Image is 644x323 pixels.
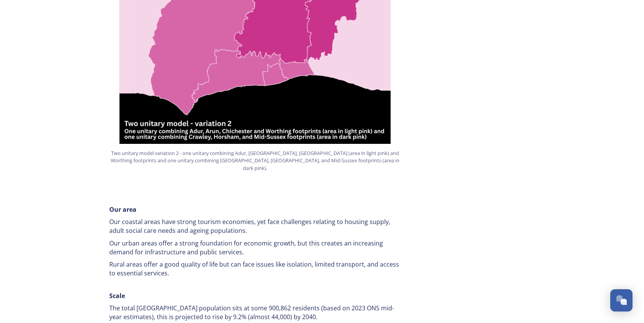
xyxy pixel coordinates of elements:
span: Two unitary model variation 2 - one unitary combining Adur, [GEOGRAPHIC_DATA], [GEOGRAPHIC_DATA] ... [105,150,404,172]
p: The total [GEOGRAPHIC_DATA] population sits at some 900,862 residents (based on 2023 ONS mid-year... [109,304,401,321]
p: Our coastal areas have strong tourism economies, yet face challenges relating to housing supply, ... [109,218,401,235]
strong: Scale [109,292,125,300]
button: Open Chat [610,289,632,311]
p: Our urban areas offer a strong foundation for economic growth, but this creates an increasing dem... [109,239,401,256]
strong: Our area [109,205,136,214]
p: Rural areas offer a good quality of life but can face issues like isolation, limited transport, a... [109,260,401,277]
